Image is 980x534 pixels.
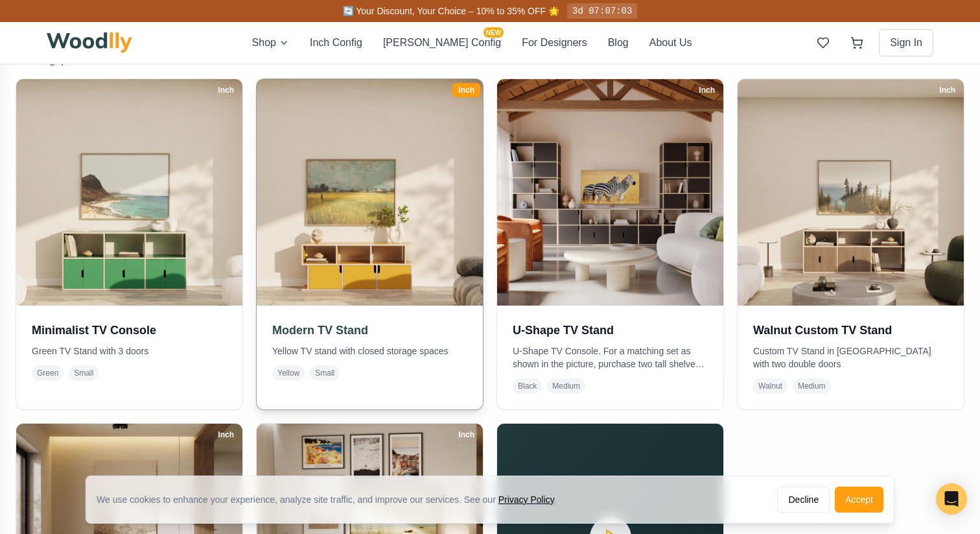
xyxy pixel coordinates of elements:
button: [PERSON_NAME] ConfigNEW [383,35,501,51]
h3: Minimalist TV Console [32,321,227,339]
div: 3d 07:07:03 [567,3,637,19]
div: Inch [212,83,240,97]
a: Privacy Policy [498,494,554,505]
button: Decline [777,487,830,513]
div: Inch [693,83,721,97]
img: Modern TV Stand [251,73,488,311]
span: Medium [793,378,831,394]
span: Black [513,378,542,394]
span: Small [69,365,99,381]
p: Yellow TV stand with closed storage spaces [272,345,467,358]
img: U-Shape TV Stand [497,79,723,306]
button: Shop [252,35,289,51]
p: Green TV Stand with 3 doors [32,345,227,358]
button: For Designers [522,35,587,51]
span: Green [32,365,64,381]
button: About Us [649,35,692,51]
h3: Walnut Custom TV Stand [753,321,948,339]
img: Walnut Custom TV Stand [738,79,964,306]
span: Walnut [753,378,787,394]
button: Sign In [879,29,933,56]
img: Woodlly [47,32,132,53]
span: Yellow [272,365,305,381]
h3: U-Shape TV Stand [513,321,708,339]
h3: Modern TV Stand [272,321,467,339]
span: Medium [547,378,585,394]
div: Inch [452,428,480,442]
button: Accept [835,487,883,513]
button: Inch Config [310,35,362,51]
div: Inch [212,428,240,442]
span: 🔄 Your Discount, Your Choice – 10% to 35% OFF 🌟 [343,6,559,16]
div: Inch [452,83,480,97]
img: Minimalist TV Console [16,79,242,306]
div: We use cookies to enhance your experience, analyze site traffic, and improve our services. See our . [97,493,567,506]
p: Custom TV Stand in [GEOGRAPHIC_DATA] with two double doors [753,345,948,370]
span: Small [310,365,340,381]
button: Blog [608,35,629,51]
div: Open Intercom Messenger [936,483,967,515]
span: NEW [484,27,504,38]
p: U-Shape TV Console. For a matching set as shown in the picture, purchase two tall shelves and one... [513,345,708,370]
div: Inch [933,83,961,97]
